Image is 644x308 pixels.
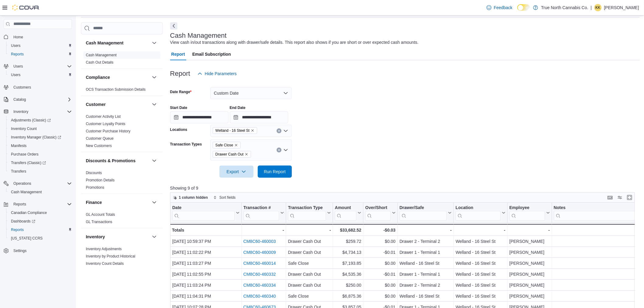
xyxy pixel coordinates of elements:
div: Welland - 16 Steel St [399,292,451,300]
a: Home [11,33,26,41]
span: Dashboards [11,219,35,224]
div: $4,734.13 [335,249,361,256]
span: Home [11,33,72,41]
div: Welland - 16 Steel St [456,282,506,289]
span: Welland - 16 Steel St [213,127,257,134]
button: Clear input [277,128,282,133]
div: Compliance [81,86,163,96]
button: Date [172,205,240,220]
span: Transfers (Classic) [9,159,72,166]
span: Cash Out Details [86,60,114,65]
span: Reports [11,52,24,57]
span: Inventory Adjustments [86,247,122,251]
button: Manifests [6,142,74,150]
span: Reports [9,226,72,233]
span: Home [13,35,23,40]
span: Manifests [9,142,72,149]
div: Safe Close [288,260,331,267]
div: Totals [172,226,240,234]
div: [PERSON_NAME] [509,260,550,267]
div: Location [456,205,501,220]
a: Users [9,71,23,79]
h3: Cash Management [86,40,124,46]
div: $0.00 [365,282,395,289]
div: [DATE] 11:02:22 PM [172,249,240,256]
a: Cash Management [9,188,44,196]
span: Inventory [11,108,72,115]
button: Canadian Compliance [6,208,74,217]
button: 1 column hidden [170,194,210,201]
div: Welland - 16 Steel St [456,271,506,278]
button: Amount [335,205,361,220]
div: Date [172,205,235,220]
a: CM8C60-460009 [243,250,276,255]
input: Dark Mode [517,4,530,11]
a: OCS Transaction Submission Details [86,87,146,92]
span: Drawer Cash Out [215,151,244,157]
a: Adjustments (Classic) [9,117,53,124]
span: Cash Management [11,190,42,194]
div: [DATE] 10:59:37 PM [172,238,240,245]
div: Transaction Type [288,205,326,220]
a: Inventory by Product Historical [86,254,135,258]
div: -$0.01 [365,249,395,256]
a: Customer Activity List [86,114,121,119]
a: Customer Queue [86,136,114,141]
button: Finance [151,199,158,206]
div: Drawer/Safe [399,205,446,220]
span: Customer Purchase History [86,129,131,134]
a: Promotion Details [86,178,115,182]
span: Cash Management [9,188,72,196]
input: Press the down key to open a popover containing a calendar. [230,111,288,124]
button: Reports [11,201,29,208]
a: Customers [11,84,33,91]
div: Drawer 1 - Terminal 1 [399,271,451,278]
div: Welland - 16 Steel St [399,260,451,267]
a: [US_STATE] CCRS [9,235,45,242]
span: Customer Loyalty Points [86,121,125,126]
span: Settings [11,247,72,254]
a: CM8C60-460003 [243,239,276,244]
span: Users [9,71,72,79]
span: Customers [13,85,31,90]
div: Drawer Cash Out [288,271,331,278]
span: OCS Transaction Submission Details [86,87,146,92]
div: Safe Close [288,292,331,300]
a: CM8C60-460332 [243,272,276,277]
div: $259.72 [335,238,361,245]
span: Sort fields [219,195,236,200]
a: Customer Purchase History [86,129,131,133]
p: | [591,4,592,11]
button: Discounts & Promotions [86,158,149,164]
div: Drawer 2 - Terminal 2 [399,282,451,289]
button: Home [1,33,74,41]
span: Inventory Count Details [86,261,124,266]
a: CM8C60-460334 [243,283,276,288]
span: Settings [13,248,26,253]
a: Cash Out Details [86,60,114,65]
a: New Customers [86,144,112,148]
label: Date Range [170,89,192,94]
div: Kyle Kjellstrom [594,4,602,11]
button: Inventory [11,108,31,115]
div: $0.00 [365,292,395,300]
a: GL Account Totals [86,212,115,217]
div: Welland - 16 Steel St [456,292,506,300]
button: Cash Management [6,188,74,196]
span: Purchase Orders [9,151,72,158]
div: Date [172,205,235,211]
button: [US_STATE] CCRS [6,234,74,243]
div: $0.00 [365,260,395,267]
a: Feedback [484,2,515,14]
span: Catalog [13,97,26,102]
button: Discounts & Promotions [151,157,158,164]
div: Over/Short [365,205,390,211]
div: Drawer Cash Out [288,249,331,256]
p: Showing 9 of 9 [170,185,640,191]
div: $6,875.36 [335,292,361,300]
span: Inventory by Product Historical [86,254,135,259]
span: GL Account Totals [86,212,115,217]
a: Users [9,42,23,49]
div: Transaction # [243,205,279,211]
